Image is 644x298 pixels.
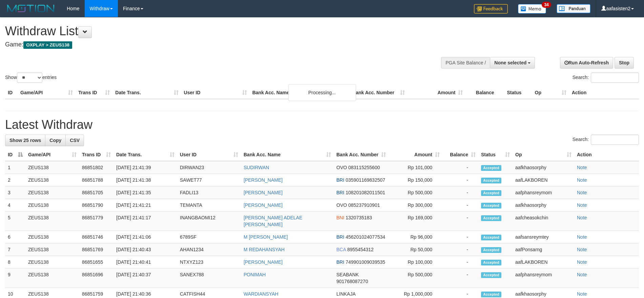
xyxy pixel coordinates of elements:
th: Date Trans.: activate to sort column ascending [113,148,177,161]
td: 86851746 [79,231,113,243]
td: Rp 96,000 [389,231,442,243]
td: AHAN1234 [177,243,241,256]
span: BNI [336,215,344,220]
td: ZEUS138 [25,174,79,186]
td: [DATE] 21:41:21 [113,199,177,212]
td: 86851769 [79,243,113,256]
td: - [442,256,478,269]
span: Copy [49,138,61,143]
a: Note [577,202,587,208]
td: SAWET77 [177,174,241,186]
span: Copy 1320735183 to clipboard [346,215,372,220]
td: INANGBAOMI12 [177,212,241,231]
a: WARDIANSYAH [244,291,278,297]
span: CSV [70,138,80,143]
td: 86851802 [79,161,113,174]
a: [PERSON_NAME] [244,190,283,195]
span: Accepted [481,215,501,221]
td: [DATE] 21:41:35 [113,186,177,199]
a: Note [577,291,587,297]
td: Rp 500,000 [389,186,442,199]
td: 86851655 [79,256,113,269]
td: 4 [5,199,25,212]
td: ZEUS138 [25,243,79,256]
img: Button%20Memo.svg [518,4,546,14]
td: aafPonsarng [513,243,574,256]
a: [PERSON_NAME] [244,202,283,208]
td: DIRWAN23 [177,161,241,174]
td: aafphansreymom [513,186,574,199]
td: 1 [5,161,25,174]
a: CSV [65,135,84,146]
span: None selected [494,60,526,65]
th: ID [5,86,18,99]
th: Game/API: activate to sort column ascending [25,148,79,161]
span: Copy 749901009039535 to clipboard [346,259,385,265]
img: MOTION_logo.png [5,3,57,14]
input: Search: [591,73,639,83]
td: - [442,212,478,231]
span: Copy 085237910901 to clipboard [348,202,380,208]
td: Rp 50,000 [389,243,442,256]
td: [DATE] 21:41:06 [113,231,177,243]
td: - [442,243,478,256]
th: Balance [465,86,504,99]
th: Action [569,86,639,99]
td: TEMANTA [177,199,241,212]
td: Rp 101,000 [389,161,442,174]
label: Show entries [5,73,57,83]
span: OVO [336,202,347,208]
span: Accepted [481,178,501,183]
td: [DATE] 21:41:17 [113,212,177,231]
th: User ID: activate to sort column ascending [177,148,241,161]
a: M REDAHANSYAH [244,247,285,252]
td: aafLAKBOREN [513,256,574,269]
td: 6789SF [177,231,241,243]
span: Accepted [481,272,501,278]
h4: Game: [5,41,422,48]
td: Rp 100,000 [389,256,442,269]
td: Rp 300,000 [389,199,442,212]
span: Accepted [481,292,501,297]
a: Copy [45,135,66,146]
span: 34 [542,2,551,8]
td: [DATE] 21:40:37 [113,269,177,288]
th: Date Trans. [112,86,181,99]
a: SUDIRWAN [244,165,269,170]
td: - [442,174,478,186]
a: Show 25 rows [5,135,45,146]
th: Bank Acc. Number: activate to sort column ascending [334,148,389,161]
td: ZEUS138 [25,212,79,231]
td: aafkhaosorphy [513,199,574,212]
span: Accepted [481,190,501,196]
td: - [442,186,478,199]
span: Accepted [481,260,501,265]
td: - [442,161,478,174]
td: aafkhaosorphy [513,161,574,174]
a: Note [577,177,587,183]
td: 8 [5,256,25,269]
a: Note [577,272,587,277]
span: BRI [336,177,344,183]
span: BCA [336,247,346,252]
a: [PERSON_NAME] [244,259,283,265]
th: Bank Acc. Name [250,86,350,99]
span: LINKAJA [336,291,355,297]
a: Note [577,234,587,240]
span: Copy 083115255600 to clipboard [348,165,380,170]
button: None selected [490,57,535,68]
td: - [442,199,478,212]
th: Status [504,86,532,99]
span: BRI [336,190,344,195]
span: OVO [336,165,347,170]
a: Stop [615,57,634,68]
td: ZEUS138 [25,269,79,288]
span: BRI [336,259,344,265]
th: Status: activate to sort column ascending [478,148,513,161]
a: [PERSON_NAME] [244,177,283,183]
td: aafLAKBOREN [513,174,574,186]
td: 86851696 [79,269,113,288]
span: Copy 035901169832507 to clipboard [346,177,385,183]
td: 2 [5,174,25,186]
th: Action [574,148,639,161]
